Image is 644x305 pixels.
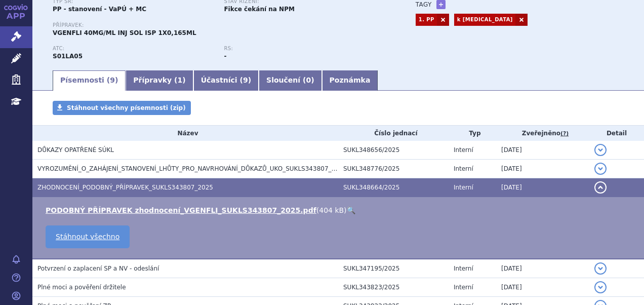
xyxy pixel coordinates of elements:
[53,46,214,52] p: ATC:
[338,259,449,278] td: SUKL347195/2025
[53,53,83,60] strong: AFLIBERCEPT
[126,70,193,91] a: Přípravky (1)
[594,262,607,275] button: detail
[53,22,395,28] p: Přípravek:
[53,29,196,36] span: VGENFLI 40MG/ML INJ SOL ISP 1X0,165ML
[37,184,213,191] span: ZHODNOCENÍ_PODOBNÝ_PŘÍPRAVEK_SUKLS343807_2025
[259,70,321,91] a: Sloučení (0)
[193,70,259,91] a: Účastníci (9)
[224,53,226,60] strong: -
[594,181,607,194] button: detail
[416,14,437,26] a: 1. PP
[338,126,449,141] th: Číslo jednací
[224,46,385,52] p: RS:
[454,165,473,172] span: Interní
[496,178,589,197] td: [DATE]
[224,6,294,13] strong: Fikce čekání na NPM
[589,126,644,141] th: Detail
[46,206,316,214] a: PODOBNÝ PŘÍPRAVEK zhodnocení_VGENFLI_SUKLS343807_2025.pdf
[454,265,473,272] span: Interní
[594,144,607,156] button: detail
[32,126,338,141] th: Název
[560,130,569,137] abbr: (?)
[454,184,473,191] span: Interní
[594,163,607,175] button: detail
[53,70,126,91] a: Písemnosti (9)
[322,70,378,91] a: Poznámka
[496,259,589,278] td: [DATE]
[496,126,589,141] th: Zveřejněno
[319,206,344,214] span: 404 kB
[338,178,449,197] td: SUKL348664/2025
[449,126,496,141] th: Typ
[37,265,159,272] span: Potvrzení o zaplacení SP a NV - odeslání
[53,6,146,13] strong: PP - stanovení - VaPÚ + MC
[306,76,311,84] span: 0
[46,205,634,215] li: ( )
[243,76,248,84] span: 9
[454,284,473,291] span: Interní
[496,141,589,160] td: [DATE]
[338,141,449,160] td: SUKL348656/2025
[594,281,607,293] button: detail
[46,225,130,248] a: Stáhnout všechno
[338,160,449,178] td: SUKL348776/2025
[110,76,115,84] span: 9
[338,278,449,297] td: SUKL343823/2025
[496,160,589,178] td: [DATE]
[347,206,355,214] a: 🔍
[178,76,183,84] span: 1
[37,284,126,291] span: Plné moci a pověření držitele
[454,14,515,26] a: k [MEDICAL_DATA]
[37,165,347,172] span: VYROZUMĚNÍ_O_ZAHÁJENÍ_STANOVENÍ_LHŮTY_PRO_NAVRHOVÁNÍ_DŮKAZŮ_UKO_SUKLS343807_2025
[53,101,191,115] a: Stáhnout všechny písemnosti (zip)
[67,104,186,111] span: Stáhnout všechny písemnosti (zip)
[37,146,114,154] span: DŮKAZY OPATŘENÉ SÚKL
[496,278,589,297] td: [DATE]
[454,146,473,154] span: Interní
